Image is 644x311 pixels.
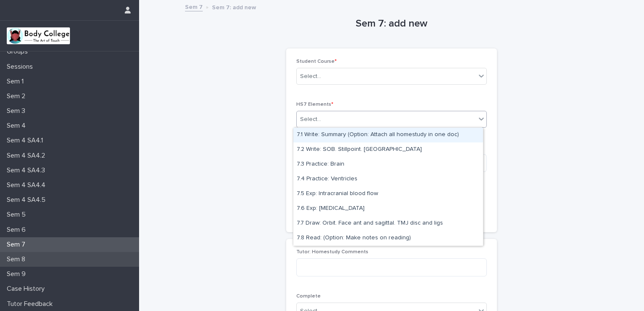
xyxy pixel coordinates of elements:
[293,172,483,187] div: 7.4 Practice: Ventricles
[293,201,483,216] div: 7.6 Exp: Third ventricle
[212,2,256,11] p: Sem 7: add new
[3,152,52,160] p: Sem 4 SA4.2
[3,78,30,86] p: Sem 1
[185,2,203,11] a: Sem 7
[296,249,368,255] span: Tutor: Homestudy Comments
[3,107,32,115] p: Sem 3
[3,211,32,219] p: Sem 5
[3,63,40,71] p: Sessions
[3,137,50,145] p: Sem 4 SA4.1
[3,285,51,293] p: Case History
[3,300,59,308] p: Tutor Feedback
[296,294,321,299] span: Complete
[3,92,32,100] p: Sem 2
[300,72,321,81] div: Select...
[3,196,52,204] p: Sem 4 SA4.5
[3,48,35,56] p: Groups
[293,216,483,231] div: 7.7 Draw: Orbit. Face ant and sagittal. TMJ disc and ligs
[3,181,52,189] p: Sem 4 SA4.4
[293,231,483,246] div: 7.8 Read: (Option: Make notes on reading)
[293,187,483,201] div: 7.5 Exp: Intracranial blood flow
[293,157,483,172] div: 7.3 Practice: Brain
[3,270,32,278] p: Sem 9
[3,226,32,234] p: Sem 6
[293,142,483,157] div: 7.2 Write: SOB. Stillpoint. Polyvagal
[296,102,333,107] span: HS7 Elements
[7,27,70,44] img: xvtzy2PTuGgGH0xbwGb2
[3,241,32,249] p: Sem 7
[286,18,497,30] h1: Sem 7: add new
[3,122,32,130] p: Sem 4
[293,128,483,142] div: 7.1 Write: Summary (Option: Attach all homestudy in one doc)
[300,115,321,124] div: Select...
[3,255,32,263] p: Sem 8
[3,166,52,174] p: Sem 4 SA4.3
[296,59,337,64] span: Student Course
